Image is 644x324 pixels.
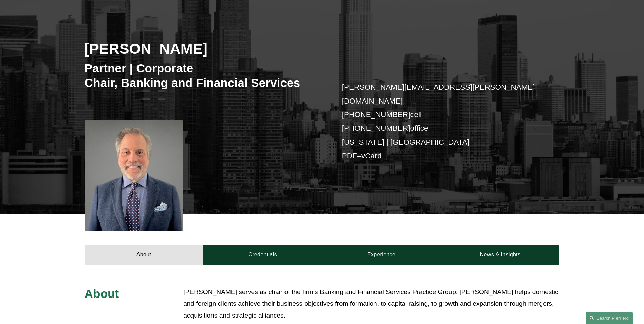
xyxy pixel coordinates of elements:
a: News & Insights [441,245,559,265]
p: cell office [US_STATE] | [GEOGRAPHIC_DATA] – [342,80,540,163]
a: PDF [342,151,357,160]
h2: [PERSON_NAME] [85,40,322,57]
a: Search this site [586,312,633,324]
h3: Partner | Corporate Chair, Banking and Financial Services [85,61,322,90]
a: [PERSON_NAME][EMAIL_ADDRESS][PERSON_NAME][DOMAIN_NAME] [342,83,535,105]
p: [PERSON_NAME] serves as chair of the firm’s Banking and Financial Services Practice Group. [PERSO... [183,286,559,322]
a: Experience [322,245,441,265]
a: [PHONE_NUMBER] [342,124,410,132]
a: Credentials [203,245,322,265]
span: About [85,287,119,300]
a: [PHONE_NUMBER] [342,110,410,119]
a: About [85,245,203,265]
a: vCard [361,151,382,160]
